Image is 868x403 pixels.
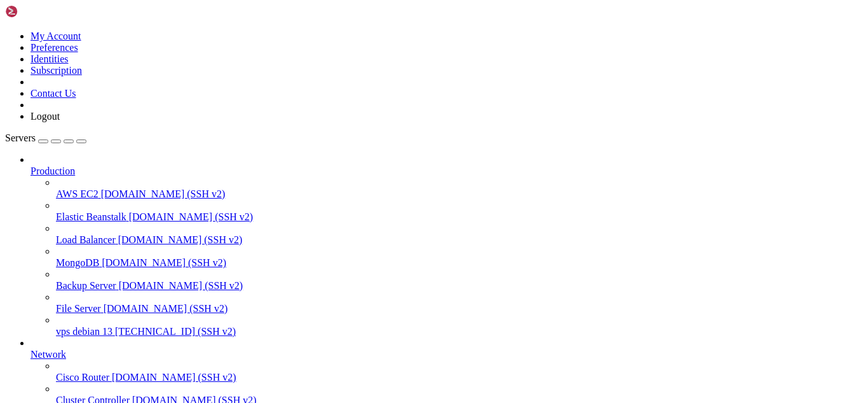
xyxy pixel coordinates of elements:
a: File Server [DOMAIN_NAME] (SSH v2) [56,303,863,315]
li: AWS EC2 [DOMAIN_NAME] (SSH v2) [56,177,863,200]
span: [DOMAIN_NAME] (SSH v2) [104,303,228,314]
a: Subscription [31,65,82,76]
a: Cisco Router [DOMAIN_NAME] (SSH v2) [56,372,863,383]
span: AWS EC2 [56,188,98,199]
span: [DOMAIN_NAME] (SSH v2) [102,257,226,268]
span: [DOMAIN_NAME] (SSH v2) [118,234,243,245]
span: [TECHNICAL_ID] (SSH v2) [115,326,236,337]
span: File Server [56,303,101,314]
span: [DOMAIN_NAME] (SSH v2) [119,280,243,291]
li: vps debian 13 [TECHNICAL_ID] (SSH v2) [56,315,863,337]
span: Elastic Beanstalk [56,211,126,222]
img: Shellngn [5,5,78,18]
span: [DOMAIN_NAME] (SSH v2) [101,188,226,199]
a: Logout [31,111,60,122]
span: [DOMAIN_NAME] (SSH v2) [112,372,236,383]
span: Load Balancer [56,234,116,245]
a: Load Balancer [DOMAIN_NAME] (SSH v2) [56,234,863,246]
a: MongoDB [DOMAIN_NAME] (SSH v2) [56,257,863,269]
a: Production [31,166,863,177]
li: MongoDB [DOMAIN_NAME] (SSH v2) [56,246,863,269]
li: Production [31,154,863,337]
li: Backup Server [DOMAIN_NAME] (SSH v2) [56,269,863,292]
a: Contact Us [31,88,76,99]
span: Backup Server [56,280,116,291]
li: Load Balancer [DOMAIN_NAME] (SSH v2) [56,223,863,246]
span: MongoDB [56,257,99,268]
a: vps debian 13 [TECHNICAL_ID] (SSH v2) [56,326,863,337]
a: Backup Server [DOMAIN_NAME] (SSH v2) [56,280,863,292]
span: [DOMAIN_NAME] (SSH v2) [129,211,254,222]
span: Production [31,166,75,176]
a: My Account [31,31,81,41]
a: Identities [31,53,69,64]
li: File Server [DOMAIN_NAME] (SSH v2) [56,292,863,315]
span: Network [31,349,66,360]
span: Cisco Router [56,372,109,383]
a: Elastic Beanstalk [DOMAIN_NAME] (SSH v2) [56,211,863,223]
li: Cisco Router [DOMAIN_NAME] (SSH v2) [56,360,863,383]
a: Servers [5,132,86,143]
li: Elastic Beanstalk [DOMAIN_NAME] (SSH v2) [56,200,863,223]
a: Network [31,349,863,360]
a: Preferences [31,42,78,53]
span: vps debian 13 [56,326,112,337]
span: Servers [5,132,36,143]
a: AWS EC2 [DOMAIN_NAME] (SSH v2) [56,188,863,200]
